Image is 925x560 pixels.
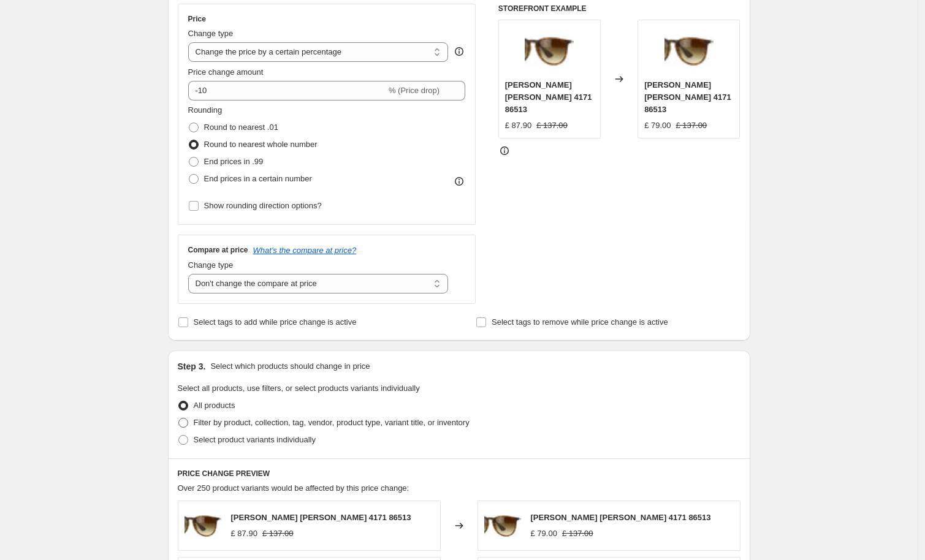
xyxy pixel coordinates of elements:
span: Change type [188,29,234,38]
span: £ 137.00 [536,121,568,130]
span: £ 79.00 [644,121,671,130]
span: Filter by product, collection, tag, vendor, product type, variant title, or inventory [194,418,470,427]
span: Round to nearest .01 [204,123,278,132]
span: Select tags to add while price change is active [194,317,357,327]
img: ray-ban-erika-4171-86513-hd-1_80x.jpg [185,507,221,544]
p: Select which products should change in price [210,360,370,373]
img: ray-ban-erika-4171-86513-hd-1_80x.jpg [664,26,714,75]
span: Rounding [188,105,223,115]
span: Over 250 product variants would be affected by this price change: [178,483,409,493]
span: £ 137.00 [262,529,294,538]
img: ray-ban-erika-4171-86513-hd-1_80x.jpg [484,507,521,544]
span: Round to nearest whole number [204,140,318,149]
span: £ 87.90 [231,529,257,538]
span: Select all products, use filters, or select products variants individually [178,384,420,393]
span: [PERSON_NAME] [PERSON_NAME] 4171 86513 [231,513,411,522]
h2: Step 3. [178,360,206,373]
span: Select tags to remove while price change is active [492,317,668,327]
span: All products [194,401,235,410]
span: [PERSON_NAME] [PERSON_NAME] 4171 86513 [531,513,711,522]
h3: Price [188,14,206,24]
span: Select product variants individually [194,435,316,444]
span: £ 87.90 [505,121,531,130]
img: ray-ban-erika-4171-86513-hd-1_80x.jpg [525,26,574,75]
span: End prices in a certain number [204,174,312,183]
h6: STOREFRONT EXAMPLE [498,4,740,13]
h3: Compare at price [188,245,248,255]
span: Show rounding direction options? [204,201,322,210]
span: £ 79.00 [531,529,557,538]
input: -15 [188,81,386,100]
span: Price change amount [188,67,264,77]
span: % (Price drop) [389,86,440,95]
span: £ 137.00 [562,529,593,538]
div: help [453,45,465,58]
span: End prices in .99 [204,157,264,166]
span: [PERSON_NAME] [PERSON_NAME] 4171 86513 [505,80,592,114]
h6: PRICE CHANGE PREVIEW [178,469,740,479]
button: What's the compare at price? [253,246,357,255]
span: Change type [188,260,234,270]
span: £ 137.00 [676,121,707,130]
span: [PERSON_NAME] [PERSON_NAME] 4171 86513 [644,80,731,114]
